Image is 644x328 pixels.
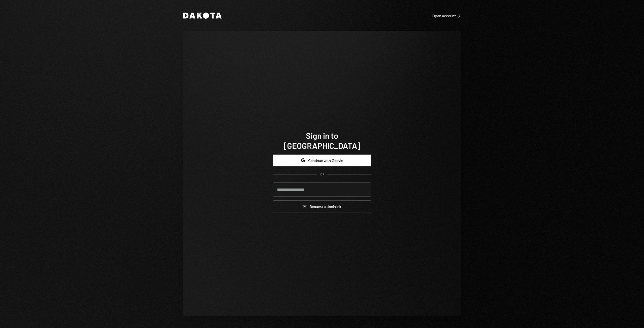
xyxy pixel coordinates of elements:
[273,155,371,166] button: Continue with Google
[273,130,371,151] h1: Sign in to [GEOGRAPHIC_DATA]
[320,172,324,177] div: OR
[273,201,371,212] button: Request a signinlink
[432,13,461,18] div: Open account
[432,13,461,18] a: Open account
